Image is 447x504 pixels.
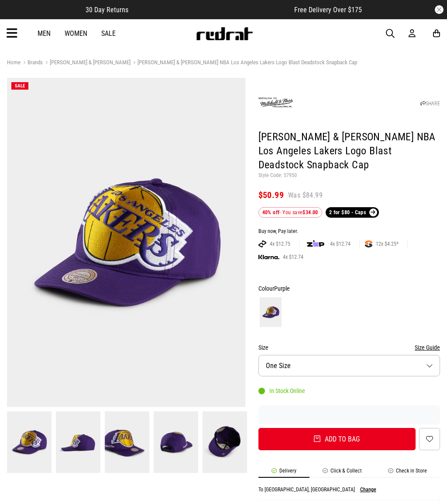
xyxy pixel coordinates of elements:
a: [PERSON_NAME] & [PERSON_NAME] NBA Los Angeles Lakers Logo Blast Deadstock Snapback Cap [131,59,357,67]
img: zip [307,240,324,248]
a: Home [7,59,21,66]
img: Mitchell & Ness Nba Los Angeles Lakers Logo Blast Deadstock Snapback Cap in Purple [56,411,100,473]
img: Redrat logo [196,27,253,40]
span: One Size [266,361,291,370]
button: One Size [258,355,440,376]
img: Mitchell & Ness Nba Los Angeles Lakers Logo Blast Deadstock Snapback Cap in Purple [154,411,198,473]
span: 30 Day Returns [86,6,128,14]
iframe: Customer reviews powered by Trustpilot [258,410,440,419]
img: KLARNA [258,255,279,260]
b: $34.00 [303,209,318,216]
img: Mitchell & Ness Nba Los Angeles Lakers Logo Blast Deadstock Snapback Cap in Purple [7,78,245,407]
button: Add to bag [258,428,416,450]
a: Sale [101,29,116,38]
div: In Stock Online [258,387,305,394]
span: Was $84.99 [288,191,323,200]
a: Women [65,29,87,38]
img: Mitchell & Ness Nba Los Angeles Lakers Logo Blast Deadstock Snapback Cap in Purple [105,411,149,473]
a: 2 for $80 - Caps [326,207,379,218]
span: Free Delivery Over $175 [294,6,362,14]
button: Size Guide [415,342,440,353]
button: Change [360,487,376,493]
div: Colour [258,283,440,294]
div: Buy now, Pay later. [258,228,440,235]
b: 40% off [262,209,280,216]
a: [PERSON_NAME] & [PERSON_NAME] [43,59,131,67]
a: Brands [21,59,43,67]
span: 4x $12.75 [266,240,294,247]
p: To [GEOGRAPHIC_DATA], [GEOGRAPHIC_DATA] [258,487,355,493]
img: Mitchell & Ness Nba Los Angeles Lakers Logo Blast Deadstock Snapback Cap in Purple [203,411,247,473]
a: Men [38,29,51,38]
iframe: Customer reviews powered by Trustpilot [146,5,277,14]
span: SALE [15,83,25,89]
p: Style Code: 57950 [258,172,440,179]
a: SHARE [420,101,440,107]
li: Check in Store [375,468,440,478]
span: 4x $12.74 [279,254,307,261]
img: AFTERPAY [258,240,266,247]
img: Mitchell & Ness Nba Los Angeles Lakers Logo Blast Deadstock Snapback Cap in Purple [7,411,52,473]
img: Mitchell & Ness [258,85,293,120]
li: Click & Collect [309,468,375,478]
img: Purple [260,297,282,327]
img: SPLITPAY [365,240,372,247]
div: Size [258,342,440,353]
span: 4x $12.74 [327,240,354,247]
span: 12x $4.25* [372,240,402,247]
li: Delivery [258,468,309,478]
div: - You save [258,207,322,218]
span: $50.99 [258,190,284,200]
span: Purple [274,285,290,292]
h1: [PERSON_NAME] & [PERSON_NAME] NBA Los Angeles Lakers Logo Blast Deadstock Snapback Cap [258,130,440,172]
